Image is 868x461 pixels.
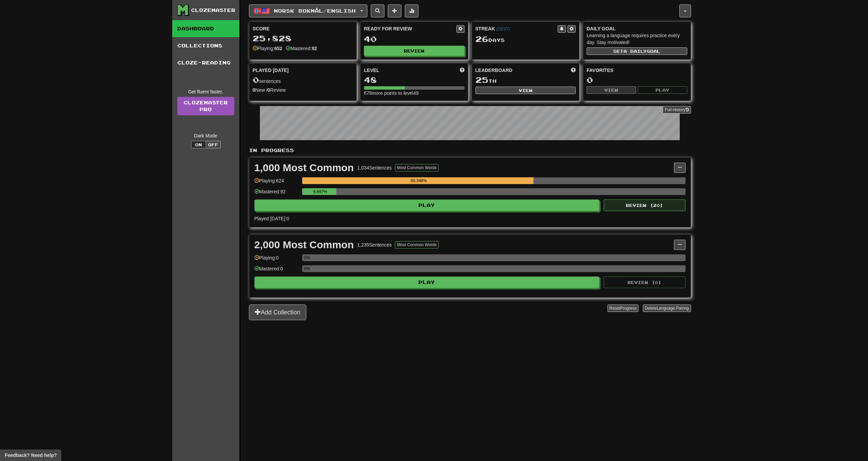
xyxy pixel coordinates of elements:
[254,177,299,189] div: Playing: 624
[604,277,686,288] button: Review (0)
[496,27,510,31] a: (CEST)
[254,216,289,221] span: Played [DATE]: 0
[304,177,533,184] div: 60.348%
[254,277,600,288] button: Play
[395,164,439,172] button: Most Common Words
[364,46,465,56] button: Review
[657,306,689,311] span: Language Pairing
[475,25,558,32] div: Streak
[177,97,234,115] a: ClozemasterPro
[623,49,647,54] span: a daily
[249,304,306,320] button: Add Collection
[587,32,687,46] div: Learning a language requires practice every day. Stay motivated!
[607,304,638,312] button: ResetProgress
[604,199,686,211] button: Review (20)
[253,34,353,43] div: 25,828
[253,76,353,85] div: sentences
[253,87,353,93] div: New / Review
[475,67,513,74] span: Leaderboard
[191,7,235,14] div: Clozemaster
[5,452,57,459] span: Open feedback widget
[663,106,691,114] button: Full History
[460,67,465,74] span: Score more points to level up
[357,164,392,171] div: 1,034 Sentences
[254,199,600,211] button: Play
[304,188,336,195] div: 8.897%
[172,20,239,37] a: Dashboard
[253,25,353,32] div: Score
[587,76,687,84] div: 0
[475,34,488,44] span: 26
[395,241,439,249] button: Most Common Words
[587,25,687,32] div: Daily Goal
[253,45,282,52] div: Playing:
[254,265,299,277] div: Mastered: 0
[475,75,488,85] span: 25
[172,54,239,71] a: Cloze-Reading
[475,87,576,94] button: View
[571,67,576,74] span: This week in points, UTC
[364,67,379,74] span: Level
[274,8,356,14] span: Norsk bokmål / English
[254,188,299,199] div: Mastered: 92
[254,240,354,250] div: 2,000 Most Common
[177,88,234,95] div: Get fluent faster.
[364,25,456,32] div: Ready for Review
[254,163,354,173] div: 1,000 Most Common
[206,141,221,148] button: Off
[620,306,636,311] span: Progress
[638,86,687,94] button: Play
[475,35,576,44] div: Day s
[253,67,289,74] span: Played [DATE]
[364,35,465,43] div: 40
[587,86,636,94] button: View
[177,132,234,139] div: Dark Mode
[249,147,691,154] p: In Progress
[475,76,576,85] div: th
[587,67,687,74] div: Favorites
[253,75,259,85] span: 0
[267,87,270,93] strong: 0
[388,4,401,17] button: Add sentence to collection
[364,90,465,96] div: 676 more points to level 49
[312,46,317,51] strong: 92
[191,141,206,148] button: On
[405,4,418,17] button: More stats
[254,254,299,266] div: Playing: 0
[587,47,687,55] button: Seta dailygoal
[286,45,317,52] div: Mastered:
[274,46,282,51] strong: 652
[172,37,239,54] a: Collections
[364,76,465,84] div: 48
[643,304,691,312] button: DeleteLanguage Pairing
[371,4,384,17] button: Search sentences
[357,241,392,248] div: 1,235 Sentences
[249,4,367,17] button: Norsk bokmål/English
[253,87,255,93] strong: 0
